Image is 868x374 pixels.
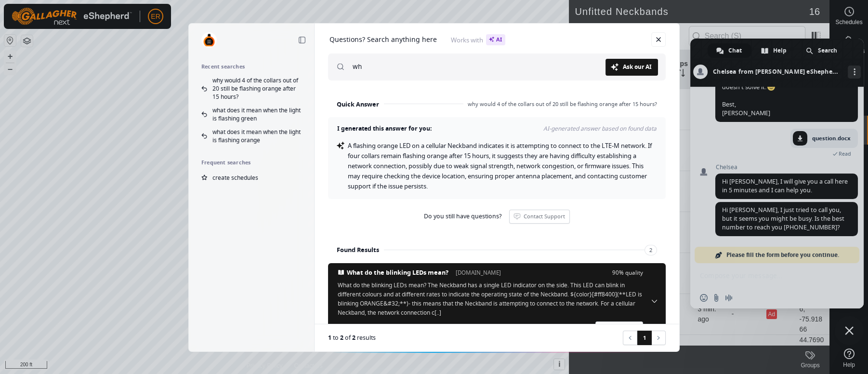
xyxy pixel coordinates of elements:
[623,64,652,70] span: Ask our AI
[212,174,258,182] span: create schedules
[212,76,302,101] span: why would 4 of the collars out of 20 still be flashing orange after 15 hours?
[212,106,302,122] span: what does it mean when the light is flashing green
[486,34,505,45] span: AI
[337,245,379,255] h3: Found Results
[352,334,355,342] span: 2
[456,268,501,277] span: [DOMAIN_NAME]
[451,34,505,45] span: Works with
[201,159,302,166] h2: Frequent searches
[353,53,605,80] input: What are you looking for?
[337,99,379,109] h3: Quick Answer
[340,334,343,342] span: 2
[348,141,653,190] span: A flashing orange LED on a cellular Neckband indicates it is attempting to connect to the LTE-M n...
[347,268,448,277] span: What do the blinking LEDs mean?
[432,125,657,133] span: AI-generated answer based on found data
[328,334,331,342] span: 1
[338,280,643,317] span: What do the blinking LEDs mean? The Neckband has a single LED indicator on the side. This LED can...
[337,125,432,133] h4: I generated this answer for you:
[637,331,652,345] a: 1
[424,213,501,220] span: Do you still have questions?
[329,35,437,44] h1: Questions? Search anything here
[612,269,643,276] span: 90% quality
[328,334,619,341] div: to of results
[212,128,302,144] span: what does it mean when the light is flashing orange
[595,321,643,335] a: See original
[509,210,570,224] a: Contact Support
[463,100,657,107] span: why would 4 of the collars out of 20 still be flashing orange after 15 hours?
[201,63,302,70] h2: Recent searches
[644,245,657,255] span: 2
